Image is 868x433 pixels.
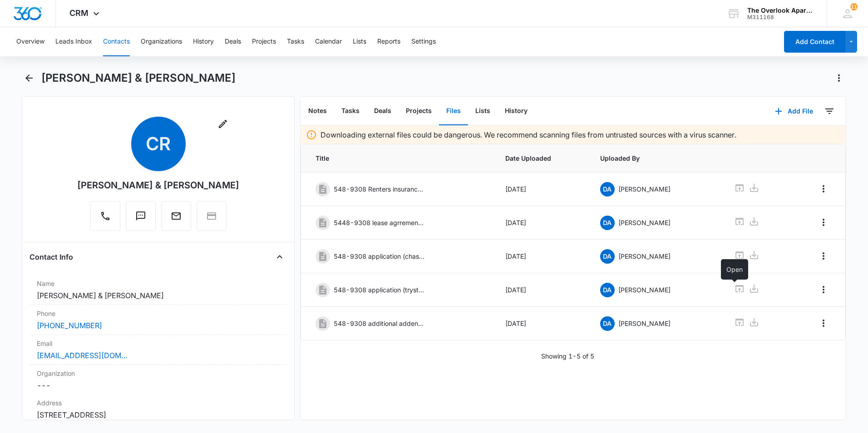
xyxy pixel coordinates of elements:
[126,215,156,223] a: Text
[816,249,831,263] button: Overflow Menu
[600,216,615,230] span: DA
[600,316,615,331] span: DA
[334,218,424,227] p: 5448-9308 lease agrrement.pdf
[37,409,280,420] dd: [STREET_ADDRESS]
[411,27,436,56] button: Settings
[832,71,846,85] button: Actions
[37,369,280,378] label: Organization
[498,97,535,125] button: History
[126,201,156,231] button: Text
[334,251,424,261] p: 548-9308 application (chase).pdf
[30,251,73,262] h4: Contact Info
[16,27,44,56] button: Overview
[353,27,366,56] button: Lists
[600,153,713,163] span: Uploaded By
[850,3,858,10] span: 11
[37,290,280,301] dd: [PERSON_NAME] & [PERSON_NAME]
[30,275,287,305] div: Name[PERSON_NAME] & [PERSON_NAME]
[816,182,831,196] button: Overflow Menu
[90,215,120,223] a: Call
[747,14,814,20] div: account id
[161,215,191,223] a: Email
[252,27,276,56] button: Projects
[103,27,130,56] button: Contacts
[600,182,615,197] span: DA
[439,97,468,125] button: Files
[161,201,191,231] button: Email
[30,394,287,424] div: Address[STREET_ADDRESS]
[600,249,615,264] span: DA
[321,129,736,140] p: Downloading external files could be dangerous. We recommend scanning files from untrusted sources...
[37,398,280,408] label: Address
[334,319,424,328] p: 548-9308 additional addendums.pdf
[494,240,589,273] td: [DATE]
[37,279,280,288] label: Name
[315,27,342,56] button: Calendar
[494,273,589,307] td: [DATE]
[377,27,400,56] button: Reports
[334,285,424,295] p: 548-9308 application (trystan).pdf
[225,27,241,56] button: Deals
[301,97,334,125] button: Notes
[618,285,671,295] p: [PERSON_NAME]
[618,184,671,194] p: [PERSON_NAME]
[69,8,89,18] span: CRM
[55,27,92,56] button: Leads Inbox
[141,27,182,56] button: Organizations
[816,215,831,230] button: Overflow Menu
[468,97,498,125] button: Lists
[334,184,424,194] p: 548-9308 Renters insurance.pdf
[494,206,589,240] td: [DATE]
[287,27,304,56] button: Tasks
[30,305,287,335] div: Phone[PHONE_NUMBER]
[367,97,399,125] button: Deals
[494,172,589,206] td: [DATE]
[37,380,280,391] dd: ---
[90,201,120,231] button: Call
[822,104,837,118] button: Filters
[850,3,858,10] div: notifications count
[41,71,236,85] h1: [PERSON_NAME] & [PERSON_NAME]
[37,350,128,361] a: [EMAIL_ADDRESS][DOMAIN_NAME]
[334,97,367,125] button: Tasks
[541,351,594,361] p: Showing 1-5 of 5
[37,309,280,318] label: Phone
[618,319,671,328] p: [PERSON_NAME]
[618,251,671,261] p: [PERSON_NAME]
[747,7,814,14] div: account name
[131,117,186,171] span: CR
[816,282,831,297] button: Overflow Menu
[816,316,831,330] button: Overflow Menu
[37,339,280,348] label: Email
[494,307,589,340] td: [DATE]
[618,218,671,227] p: [PERSON_NAME]
[77,178,239,192] div: [PERSON_NAME] & [PERSON_NAME]
[600,283,615,297] span: DA
[399,97,439,125] button: Projects
[721,259,748,280] div: Open
[272,250,287,264] button: Close
[505,153,578,163] span: Date Uploaded
[193,27,214,56] button: History
[316,153,483,163] span: Title
[784,31,845,53] button: Add Contact
[30,365,287,394] div: Organization---
[30,335,287,365] div: Email[EMAIL_ADDRESS][DOMAIN_NAME]
[37,320,102,331] a: [PHONE_NUMBER]
[766,100,822,122] button: Add File
[22,71,36,85] button: Back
